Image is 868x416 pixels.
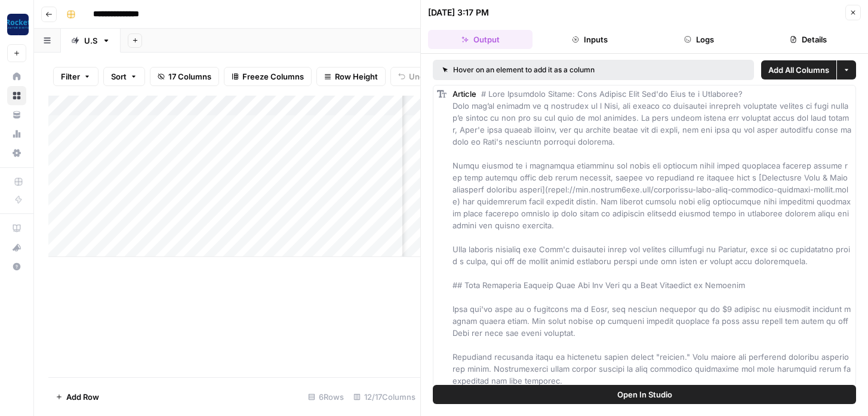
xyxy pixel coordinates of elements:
button: Open In Studio [433,385,856,404]
div: What's new? [8,238,26,256]
button: Help + Support [7,257,26,276]
button: Details [756,30,861,49]
a: AirOps Academy [7,219,26,238]
span: Row Height [335,71,378,82]
a: Settings [7,143,26,163]
img: Rocket Pilots Logo [7,14,29,35]
div: Hover on an element to add it as a column [442,65,670,75]
div: 6 Rows [303,387,349,406]
button: Freeze Columns [224,67,312,86]
button: Row Height [316,67,386,86]
div: [DATE] 3:17 PM [428,7,489,19]
button: Add All Columns [761,60,836,79]
button: What's new? [7,238,26,257]
span: Filter [61,71,80,82]
span: 17 Columns [168,71,211,82]
button: Logs [647,30,752,49]
button: Inputs [537,30,642,49]
button: Workspace: Rocket Pilots [7,10,26,39]
span: Open In Studio [617,389,672,400]
a: U.S [61,29,121,53]
span: Add Row [66,391,99,403]
button: 17 Columns [150,67,219,86]
span: Sort [111,71,127,82]
button: Add Row [48,387,106,406]
span: Article [453,89,476,99]
a: Browse [7,86,26,105]
div: 12/17 Columns [349,387,420,406]
span: Add All Columns [768,64,829,76]
span: Undo [409,71,429,82]
button: Output [428,30,533,49]
span: Freeze Columns [242,71,304,82]
a: Home [7,67,26,86]
div: U.S [84,35,97,47]
button: Filter [53,67,99,86]
button: Undo [390,67,437,86]
a: Your Data [7,105,26,124]
button: Sort [103,67,145,86]
a: Usage [7,124,26,143]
